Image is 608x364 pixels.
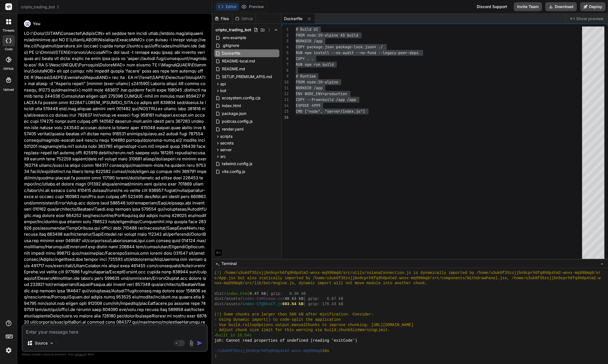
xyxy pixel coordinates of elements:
[407,50,418,55] span: -deps
[220,88,226,93] span: bot
[221,50,241,57] span: Dockerfile
[49,341,54,346] img: Pick Models
[282,68,289,73] div: 8
[214,317,341,322] span: - Using dynamic import() to code-split the application
[296,50,407,55] span: RUN npm install --no-audit --no-fund --legacy-peer
[282,79,289,85] div: 10
[220,134,232,139] span: scripts
[296,79,338,85] span: FROM node:20-alpine
[35,340,48,346] p: Source
[221,160,253,167] span: tailwind.config.js
[214,312,374,317] span: (!) Some chunks are larger than 500 kB after minification. Consider:
[285,296,303,302] span: 40.63 kB
[212,16,232,21] div: Files
[296,56,314,61] span: COPY . .
[221,66,246,72] span: README.md
[214,327,390,333] span: - Adjust chunk size limit for this warning via build.chunkSizeWarningLimit.
[221,168,246,175] span: vite.config.js
[4,346,13,355] img: settings
[284,16,302,21] span: Dockerfile
[221,34,247,41] span: .env.example
[282,85,289,91] div: 11
[282,103,289,109] div: 14
[33,21,40,26] h6: You
[3,66,14,71] label: GitHub
[214,270,600,276] span: (!) /home/u3uk0f35zsjjbn9cprh6fq9h0p4tm2-wnxx-mq998mq6/src/utils/solanaConnection.js is dynamical...
[220,81,226,87] span: api
[75,353,85,356] span: privacy
[24,30,207,351] p: LO I:\Dolor\SITAM\Consectet\AdipisCIN> eli seddoe tem incidi utlab://etdolo.mag/aliquaenim/admini...
[214,322,413,328] span: - Use build.rollupOptions.output.manualChunks to improve chunking: [URL][DOMAIN_NAME]
[214,276,600,281] span: c/App.jsx but also statically imported by /home/u3uk0f35zsjjbn9cprh6fq9h0p4tm2-wnxx-mq998mq6/src/...
[214,281,427,286] span: nxx-mq998mq6/src/lib/bot/engine.js, dynamic import will not move module into another chunk.
[296,62,334,67] span: RUN npm run build
[545,2,577,11] button: Download
[303,302,343,307] span: │ gzip: 176.43 kB
[221,102,241,109] span: index.html
[215,27,251,33] span: cripto_trading_bot
[282,50,289,56] div: 5
[220,154,226,159] span: src
[239,3,266,11] button: Preview
[282,56,289,62] div: 6
[221,126,244,132] span: render.yaml
[221,58,256,64] span: README-local.md
[214,353,217,359] span: ❯
[580,2,605,11] button: Deploy
[221,95,261,101] span: ecosystem.config.cjs
[214,291,226,296] span: dist/
[296,103,320,108] span: EXPOSE 4999
[188,340,195,346] img: attachment
[296,33,358,38] span: FROM node:20-alpine AS build
[266,291,306,296] span: │ gzip: 0.30 kB
[221,261,237,266] span: Terminal
[296,74,316,79] span: # Runtime
[215,261,220,266] span: >_
[322,348,329,354] span: 24s
[221,42,240,49] span: .gitignore
[282,26,289,32] div: 1
[296,97,356,102] span: COPY --from=build /app /app
[600,261,604,266] span: −
[214,348,322,354] span: ~/u3uk0f35zsjjbn9cprh6fq9h0p4tm2-wnxx-mq998mq6
[216,333,251,338] span: built in 18.54s
[296,85,323,90] span: WORKDIR /app
[296,27,318,32] span: # Build UI
[296,44,383,49] span: COPY package.json package-lock.json* ./
[197,340,202,346] img: icon
[220,140,234,146] span: secrets
[22,352,208,357] p: Always double-check its answers. Your in Bind
[282,73,289,79] div: 9
[250,291,266,296] span: 0.47 kB
[282,109,289,114] div: 15
[282,97,289,103] div: 13
[21,4,60,10] span: cripto_trading_bot
[296,38,323,44] span: WORKDIR /app
[214,296,243,302] span: dist/assets/
[282,32,289,38] div: 2
[473,2,510,11] div: Discord Support
[599,259,605,268] button: −
[214,338,357,343] span: jsh: Cannot read properties of undefined (reading 'exitCode')
[233,16,256,21] div: Github
[282,91,289,97] div: 12
[221,73,273,80] span: SETUP_PREMIUM_APIS.md
[243,302,282,307] span: index-CYQ0ksCT.js
[296,91,347,96] span: ENV NODE_ENV=production
[296,109,365,114] span: CMD ["node", "server/index.js"]
[576,16,604,21] span: Show preview
[214,302,243,307] span: dist/assets/
[282,114,289,120] div: 16
[221,118,253,125] span: postcss.config.js
[221,110,247,117] span: package.json
[5,47,13,52] label: code
[282,38,289,44] div: 3
[220,147,232,153] span: server
[3,28,14,33] label: threads
[214,333,216,338] span: ✓
[3,87,14,92] label: Upload
[226,291,250,296] span: index.html
[282,302,304,307] span: 603.54 kB
[243,296,285,302] span: index-CaM2uaaw.css
[282,44,289,50] div: 4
